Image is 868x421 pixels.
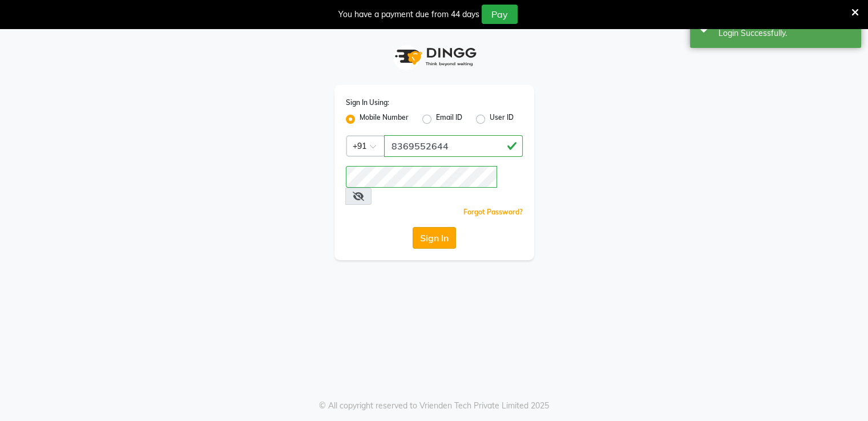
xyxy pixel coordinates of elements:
label: Mobile Number [360,112,409,126]
label: Sign In Using: [346,98,389,108]
img: logo1.svg [389,40,480,74]
label: User ID [490,112,514,126]
div: You have a payment due from 44 days [338,9,479,21]
label: Email ID [436,112,462,126]
button: Sign In [413,227,456,249]
a: Forgot Password? [463,208,523,216]
input: Username [384,135,523,157]
div: Login Successfully. [718,27,853,39]
input: Username [346,166,497,188]
button: Pay [482,5,518,24]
